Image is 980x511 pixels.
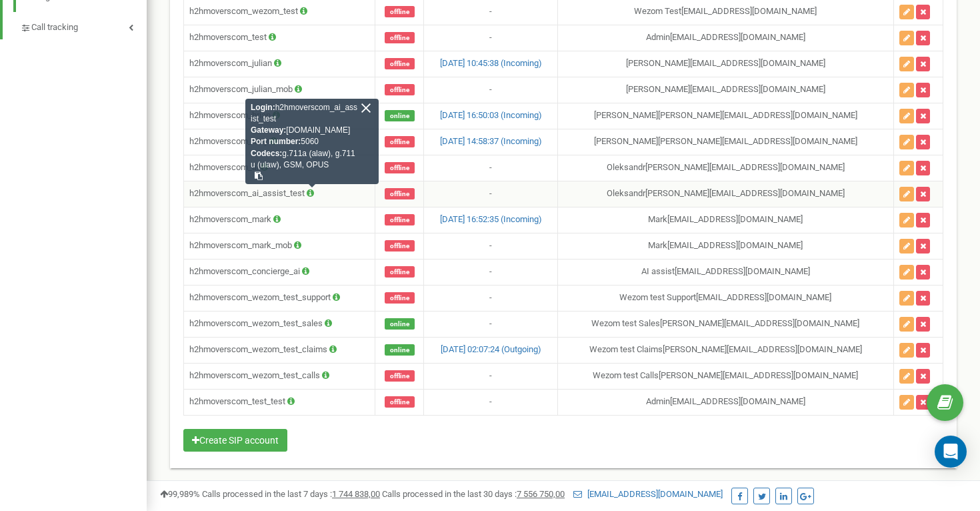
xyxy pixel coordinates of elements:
[385,188,415,199] span: offline
[385,58,415,69] span: offline
[558,285,893,311] td: Wezom test Support [EMAIL_ADDRESS][DOMAIN_NAME]
[184,337,375,363] td: h2hmoverscom_wezom_test_claims
[20,12,147,39] a: Call tracking
[184,51,375,77] td: h2hmoverscom_julian
[385,370,415,382] span: offline
[385,6,415,17] span: offline
[424,363,558,389] td: -
[184,103,375,129] td: h2hmoverscom_brian
[424,25,558,51] td: -
[251,125,286,135] strong: Gateway:
[558,155,893,181] td: Oleksandr [PERSON_NAME][EMAIL_ADDRESS][DOMAIN_NAME]
[202,489,380,499] span: Calls processed in the last 7 days :
[251,103,275,112] strong: Login:
[184,363,375,389] td: h2hmoverscom_wezom_test_calls
[935,436,967,468] div: Open Intercom Messenger
[385,396,415,408] span: offline
[385,32,415,43] span: offline
[184,207,375,233] td: h2hmoverscom_mark
[424,77,558,103] td: -
[385,84,415,95] span: offline
[573,489,723,499] a: [EMAIL_ADDRESS][DOMAIN_NAME]
[558,181,893,207] td: Oleksandr [PERSON_NAME][EMAIL_ADDRESS][DOMAIN_NAME]
[424,285,558,311] td: -
[184,311,375,337] td: h2hmoverscom_wezom_test_sales
[184,129,375,155] td: h2hmoverscom_larry
[440,58,542,68] a: [DATE] 10:45:38 (Incoming)
[332,489,380,499] u: 1 744 838,00
[424,389,558,415] td: -
[440,110,542,120] a: [DATE] 16:50:03 (Incoming)
[424,233,558,259] td: -
[184,259,375,285] td: h2hmoverscom_concierge_ai
[558,363,893,389] td: Wezom test Calls [PERSON_NAME][EMAIL_ADDRESS][DOMAIN_NAME]
[382,489,565,499] span: Calls processed in the last 30 days :
[385,240,415,251] span: offline
[440,136,542,146] a: [DATE] 14:58:37 (Incoming)
[160,489,200,499] span: 99,989%
[558,259,893,285] td: AI assist [EMAIL_ADDRESS][DOMAIN_NAME]
[385,266,415,278] span: offline
[251,149,282,158] strong: Codecs:
[385,214,415,225] span: offline
[385,344,415,356] span: online
[424,181,558,207] td: -
[385,318,415,330] span: online
[424,259,558,285] td: -
[558,77,893,103] td: [PERSON_NAME] [EMAIL_ADDRESS][DOMAIN_NAME]
[184,181,375,207] td: h2hmoverscom_ai_assist_test
[558,337,893,363] td: Wezom test Claims [PERSON_NAME][EMAIL_ADDRESS][DOMAIN_NAME]
[558,311,893,337] td: Wezom test Sales [PERSON_NAME][EMAIL_ADDRESS][DOMAIN_NAME]
[385,136,415,147] span: offline
[183,429,287,452] button: Create SIP account
[385,162,415,173] span: offline
[558,51,893,77] td: [PERSON_NAME] [EMAIL_ADDRESS][DOMAIN_NAME]
[184,155,375,181] td: h2hmoverscom_ai
[424,155,558,181] td: -
[184,389,375,415] td: h2hmoverscom_test_test
[31,21,78,34] span: Call tracking
[184,25,375,51] td: h2hmoverscom_test
[558,389,893,415] td: Admin [EMAIL_ADDRESS][DOMAIN_NAME]
[184,77,375,103] td: h2hmoverscom_julian_mob
[184,285,375,311] td: h2hmoverscom_wezom_test_support
[558,103,893,129] td: [PERSON_NAME] [PERSON_NAME][EMAIL_ADDRESS][DOMAIN_NAME]
[424,311,558,337] td: -
[440,214,542,224] a: [DATE] 16:52:35 (Incoming)
[385,292,415,304] span: offline
[245,99,379,184] div: h2hmoverscom_ai_assist_test [DOMAIN_NAME] 5060 g.711a (alaw), g.711u (ulaw), GSM, OPUS
[441,344,541,354] a: [DATE] 02:07:24 (Outgoing)
[558,233,893,259] td: Mark [EMAIL_ADDRESS][DOMAIN_NAME]
[184,233,375,259] td: h2hmoverscom_mark_mob
[558,129,893,155] td: [PERSON_NAME] [PERSON_NAME][EMAIL_ADDRESS][DOMAIN_NAME]
[385,110,415,121] span: online
[558,207,893,233] td: Mark [EMAIL_ADDRESS][DOMAIN_NAME]
[558,25,893,51] td: Admin [EMAIL_ADDRESS][DOMAIN_NAME]
[517,489,565,499] u: 7 556 750,00
[251,137,301,146] strong: Port number:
